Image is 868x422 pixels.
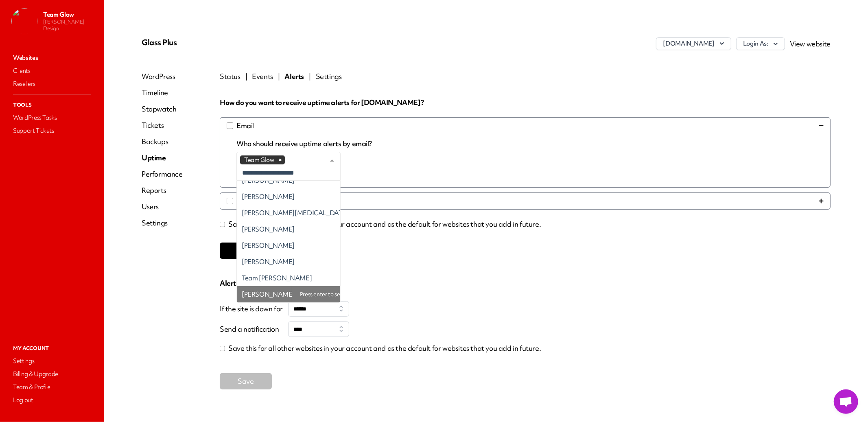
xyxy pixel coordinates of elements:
[142,104,183,114] a: Stopwatch
[790,39,831,48] a: View website
[242,192,295,201] span: [PERSON_NAME]
[834,389,858,414] a: Open chat
[142,153,183,163] a: Uptime
[736,37,785,50] button: Login As:
[242,290,295,299] span: [PERSON_NAME]
[43,11,98,19] p: Team Glow
[11,394,93,406] a: Log out
[278,72,280,81] p: |
[11,100,93,110] p: Tools
[11,78,93,90] a: Resellers
[142,120,183,130] a: Tickets
[316,72,342,81] a: Settings
[284,72,304,81] a: Alerts
[11,125,93,136] a: Support Tickets
[242,225,295,234] span: [PERSON_NAME]
[288,321,349,337] select: Send a notification
[142,37,371,47] p: Glass Plus
[220,324,285,334] span: Send a notification
[242,273,312,282] span: Team [PERSON_NAME]
[11,355,93,367] a: Settings
[142,88,183,98] a: Timeline
[11,381,93,393] a: Team & Profile
[656,37,731,50] button: [DOMAIN_NAME]
[288,301,349,317] select: If the site is down for
[142,137,183,146] a: Backups
[11,112,93,123] a: WordPress Tasks
[43,19,98,32] p: [PERSON_NAME] Design
[11,343,93,354] p: My Account
[11,52,93,63] a: Websites
[242,241,295,250] span: [PERSON_NAME]
[142,186,183,195] a: Reports
[142,202,183,212] a: Users
[228,219,541,229] label: Save this for all other websites in your account and as the default for websites that you add in ...
[238,376,254,386] span: Save
[242,208,349,217] span: [PERSON_NAME][MEDICAL_DATA]
[220,72,241,81] a: Status
[220,243,272,259] button: Save
[236,121,254,131] span: Email
[142,218,183,228] a: Settings
[142,72,183,81] a: WordPress
[142,169,183,179] a: Performance
[11,368,93,380] a: Billing & Upgrade
[242,257,295,266] span: [PERSON_NAME]
[220,373,272,389] button: Save
[309,72,311,81] p: |
[11,65,93,77] a: Clients
[244,156,274,164] span: Team Glow
[252,72,273,81] a: Events
[245,72,247,81] p: |
[220,98,424,107] span: How do you want to receive uptime alerts for [DOMAIN_NAME]?
[236,139,372,148] span: Who should receive uptime alerts by email?
[220,304,285,314] span: If the site is down for
[228,343,541,353] label: Save this for all other websites in your account and as the default for websites that you add in ...
[220,278,253,288] span: Alert rules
